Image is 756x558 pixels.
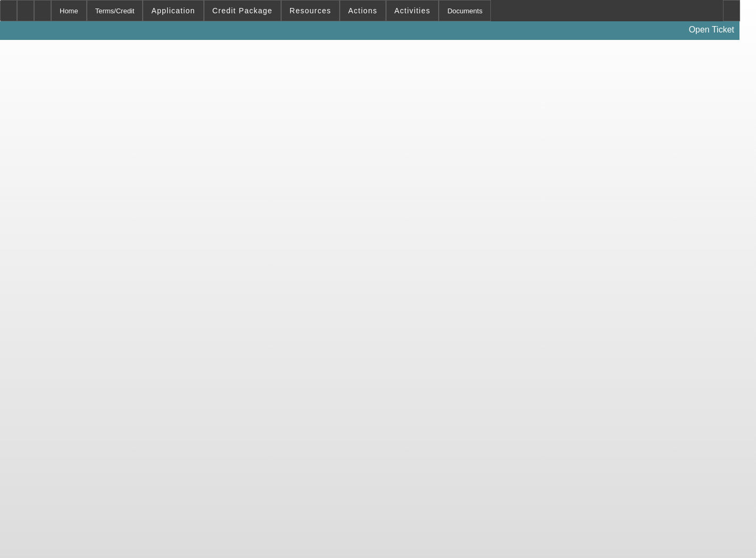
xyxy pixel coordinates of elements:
span: Credit Package [212,6,273,15]
a: Open Ticket [685,21,738,39]
span: Application [151,6,195,15]
button: Resources [282,1,339,21]
button: Actions [340,1,385,21]
button: Application [143,1,203,21]
button: Credit Package [204,1,281,21]
span: Actions [348,6,377,15]
span: Activities [395,6,431,15]
button: Activities [387,1,439,21]
span: Resources [290,6,331,15]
